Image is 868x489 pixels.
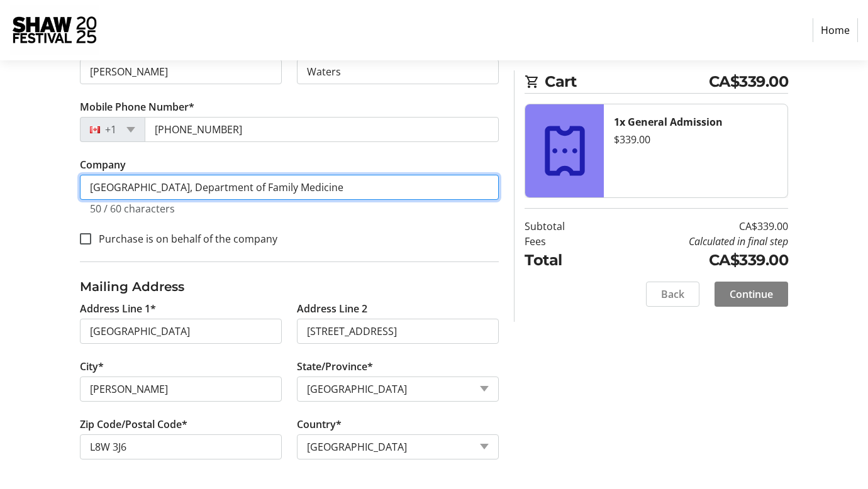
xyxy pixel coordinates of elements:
[709,70,789,93] span: CA$339.00
[525,234,601,249] td: Fees
[601,249,788,272] td: CA$339.00
[80,376,282,402] input: City
[646,282,699,307] button: Back
[80,434,282,459] input: Zip or Postal Code
[545,70,709,93] span: Cart
[661,287,684,302] span: Back
[601,219,788,234] td: CA$339.00
[80,319,282,344] input: Address
[80,99,194,114] label: Mobile Phone Number*
[80,277,499,296] h3: Mailing Address
[297,301,367,316] label: Address Line 2
[10,5,99,55] img: Shaw Festival's Logo
[80,157,126,172] label: Company
[90,202,175,216] tr-character-limit: 50 / 60 characters
[297,417,342,432] label: Country*
[80,301,156,316] label: Address Line 1*
[91,231,277,246] label: Purchase is on behalf of the company
[601,234,788,249] td: Calculated in final step
[614,132,777,147] div: $339.00
[525,249,601,272] td: Total
[297,359,373,374] label: State/Province*
[813,18,858,42] a: Home
[614,115,723,129] strong: 1x General Admission
[80,359,104,374] label: City*
[80,417,187,432] label: Zip Code/Postal Code*
[730,287,773,302] span: Continue
[145,117,499,142] input: (506) 234-5678
[715,282,788,307] button: Continue
[525,219,601,234] td: Subtotal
